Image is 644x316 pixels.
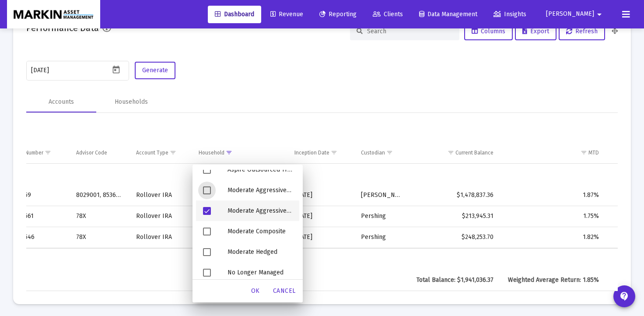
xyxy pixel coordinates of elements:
td: Column Advisor Code [70,143,130,164]
div: Households [115,98,148,106]
div: 1.75% [506,212,599,221]
div: 1.87% [506,191,599,200]
span: Dashboard [215,11,254,18]
div: 2.98% [611,276,636,284]
div: $213,945.31 [414,212,493,221]
div: Weighted Average Return: 1.85% [506,276,599,284]
div: 1.82% [506,233,599,242]
td: Rollover IRA [130,227,192,248]
a: Reporting [312,6,364,23]
div: Advisor Code [76,149,107,156]
span: OK [251,287,260,295]
td: Pershing [355,227,408,248]
div: Household [199,149,224,156]
td: 78X [70,227,130,248]
div: 2.95% [611,233,636,242]
div: Filter options [192,165,303,302]
a: Clients [366,6,410,23]
div: Moderate Hedged [220,242,299,262]
button: Columns [464,23,513,40]
div: Current Balance [455,149,493,156]
div: MTD [588,149,599,156]
td: [DATE] [288,206,355,227]
a: Dashboard [208,6,261,23]
span: [PERSON_NAME] [546,11,594,18]
span: Cancel [273,287,296,295]
div: $1,478,837.36 [414,191,493,200]
td: Pershing [355,206,408,227]
div: Aspire Outsourced Trading [220,159,299,180]
td: [DATE] [288,227,355,248]
span: Insights [493,11,526,18]
mat-icon: arrow_drop_down [594,6,605,23]
div: Data grid [26,122,618,291]
td: [PERSON_NAME] [355,185,408,206]
div: $248,253.70 [414,233,493,242]
img: Dashboard [14,6,94,23]
span: Clients [373,11,403,18]
mat-icon: contact_support [619,291,630,302]
button: Export [515,23,556,40]
div: Account Type [136,149,168,156]
div: Moderate Aggressive Composite [220,180,299,200]
td: Column MTD [500,143,605,164]
span: Show filter options for column 'QTD' [618,149,624,156]
span: Show filter options for column 'Custodian' [386,149,393,156]
div: Moderate Composite [220,221,299,242]
div: 2.82% [611,212,636,221]
td: [DATE] [288,185,355,206]
input: Select a Date [31,67,110,74]
button: [PERSON_NAME] [535,5,615,23]
span: Show filter options for column 'Household' [226,149,232,156]
div: Total Balance: $1,941,036.37 [414,276,493,284]
td: Column Custodian [355,143,408,164]
td: Rollover IRA [130,185,192,206]
span: Show filter options for column 'Account Type' [170,149,176,156]
span: Refresh [566,28,598,35]
span: Data Management [419,11,477,18]
a: Insights [486,6,533,23]
span: Show filter options for column 'Current Balance' [448,149,454,156]
span: Reporting [319,11,357,18]
div: 3.01% [611,191,636,200]
div: Custodian [361,149,385,156]
input: Search [367,28,453,35]
td: Column QTD [605,143,642,164]
span: Columns [472,28,505,35]
a: Data Management [412,6,484,23]
button: Refresh [559,23,605,40]
div: OK [241,283,269,299]
a: Revenue [263,6,310,23]
span: Export [522,28,549,35]
button: Open calendar [110,63,122,76]
div: Inception Date [294,149,329,156]
td: Rollover IRA [130,206,192,227]
span: Generate [142,67,168,74]
span: Revenue [270,11,303,18]
td: Column Current Balance [408,143,500,164]
button: Generate [135,62,175,79]
span: Show filter options for column 'Account Number' [45,149,51,156]
td: Column Account Type [130,143,192,164]
div: No Longer Managed [220,262,299,283]
div: Accounts [49,98,74,106]
div: Cancel [269,283,299,299]
span: Show filter options for column 'MTD' [581,149,587,156]
td: Column Household [192,143,289,164]
span: Show filter options for column 'Inception Date' [331,149,337,156]
td: 78X [70,206,130,227]
td: Column Inception Date [288,143,355,164]
td: 8029001, 8536682 [70,185,130,206]
div: Moderate Aggressive Hedged [220,200,299,221]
